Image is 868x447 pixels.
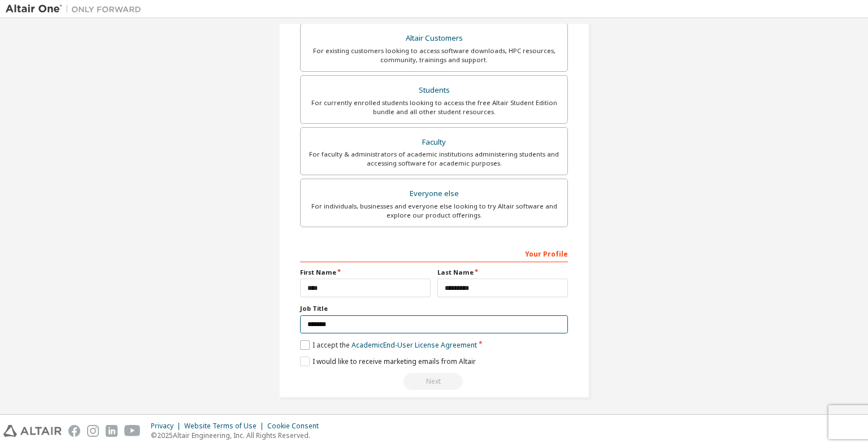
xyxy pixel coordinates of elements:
[307,186,561,202] div: Everyone else
[6,3,147,15] img: Altair One
[106,425,118,437] img: linkedin.svg
[184,422,267,431] div: Website Terms of Use
[307,202,561,220] div: For individuals, businesses and everyone else looking to try Altair software and explore our prod...
[300,340,477,350] label: I accept the
[307,31,561,46] div: Altair Customers
[351,340,477,350] a: Academic End-User License Agreement
[300,357,476,366] label: I would like to receive marketing emails from Altair
[124,425,141,437] img: youtube.svg
[300,268,431,277] label: First Name
[151,431,325,440] p: © 2025 Altair Engineering, Inc. All Rights Reserved.
[300,373,568,390] div: Read and acccept EULA to continue
[3,425,62,437] img: altair_logo.svg
[437,268,568,277] label: Last Name
[307,134,561,150] div: Faculty
[300,304,568,313] label: Job Title
[267,422,325,431] div: Cookie Consent
[307,83,561,98] div: Students
[68,425,80,437] img: facebook.svg
[307,150,561,168] div: For faculty & administrators of academic institutions administering students and accessing softwa...
[87,425,99,437] img: instagram.svg
[300,244,568,262] div: Your Profile
[307,98,561,116] div: For currently enrolled students looking to access the free Altair Student Edition bundle and all ...
[307,46,561,64] div: For existing customers looking to access software downloads, HPC resources, community, trainings ...
[151,422,184,431] div: Privacy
